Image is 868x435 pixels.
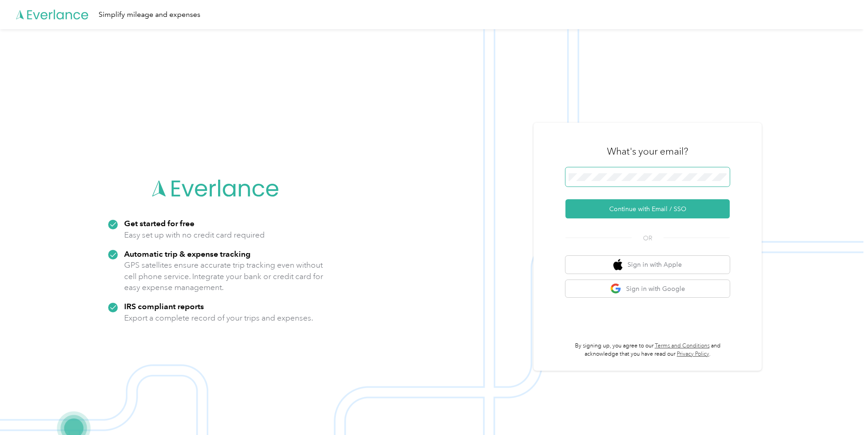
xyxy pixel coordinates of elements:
strong: Automatic trip & expense tracking [124,249,251,259]
p: Export a complete record of your trips and expenses. [124,312,313,324]
h3: What's your email? [607,145,688,158]
img: apple logo [613,259,622,270]
span: OR [632,233,664,243]
strong: IRS compliant reports [124,301,204,311]
p: Easy set up with no credit card required [124,229,265,241]
strong: Get started for free [124,218,194,228]
p: GPS satellites ensure accurate trip tracking even without cell phone service. Integrate your bank... [124,259,324,293]
p: By signing up, you agree to our and acknowledge that you have read our . [565,342,730,358]
button: google logoSign in with Google [565,280,730,298]
img: google logo [610,283,622,295]
a: Terms and Conditions [655,342,710,349]
div: Simplify mileage and expenses [99,9,200,21]
button: Continue with Email / SSO [565,199,730,218]
a: Privacy Policy [677,351,709,357]
button: apple logoSign in with Apple [565,256,730,274]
